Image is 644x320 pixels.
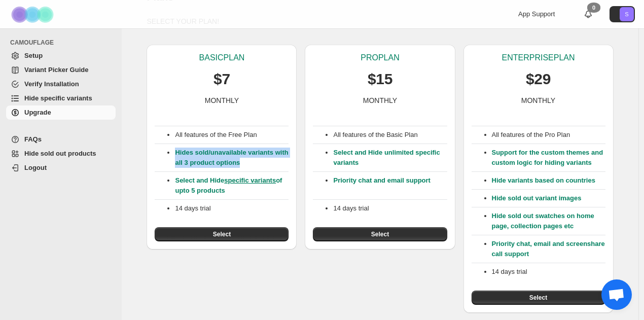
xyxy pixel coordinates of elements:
div: 0 [587,3,600,13]
span: Select [529,294,547,302]
button: Select [472,291,605,305]
span: FAQs [24,135,42,143]
span: Variant Picker Guide [24,66,88,74]
p: 14 days trial [175,203,289,214]
p: MONTHLY [521,95,555,105]
span: Upgrade [24,109,51,116]
span: Select [213,230,231,238]
p: PRO PLAN [361,53,399,63]
p: 14 days trial [492,267,605,277]
a: 0 [583,9,593,19]
button: Select [313,227,447,241]
a: Upgrade [6,105,116,120]
p: Hide sold out swatches on home page, collection pages etc [492,211,605,231]
p: Priority chat and email support [333,175,447,196]
p: $29 [526,69,551,89]
p: Support for the custom themes and custom logic for hiding variants [492,148,605,168]
p: All features of the Pro Plan [492,130,605,140]
a: Variant Picker Guide [6,63,116,77]
a: Setup [6,49,116,63]
p: Select and Hide of upto 5 products [175,175,289,196]
p: BASIC PLAN [199,53,245,63]
a: Verify Installation [6,77,116,91]
p: MONTHLY [205,95,239,105]
button: Select [155,227,289,241]
a: Logout [6,161,116,175]
p: $7 [213,69,230,89]
a: FAQs [6,132,116,147]
a: specific variants [224,176,276,184]
div: Open chat [601,279,632,310]
span: Verify Installation [24,80,79,88]
p: MONTHLY [363,95,397,105]
p: ENTERPRISE PLAN [502,53,575,63]
span: Avatar with initials S [620,7,634,21]
p: $15 [368,69,392,89]
span: Select [371,230,389,238]
text: S [625,11,628,17]
p: All features of the Free Plan [175,130,289,140]
span: App Support [518,10,555,18]
span: Hide specific variants [24,94,92,102]
p: Priority chat, email and screenshare call support [492,239,605,259]
a: Hide specific variants [6,91,116,105]
p: Hides sold/unavailable variants with all 3 product options [175,148,289,168]
span: Hide sold out products [24,150,96,157]
span: Setup [24,52,43,59]
span: CAMOUFLAGE [10,39,117,47]
button: Avatar with initials S [610,6,635,22]
span: Logout [24,164,47,171]
p: 14 days trial [333,203,447,214]
p: Select and Hide unlimited specific variants [333,148,447,168]
p: Hide variants based on countries [492,175,605,186]
p: Hide sold out variant images [492,193,605,203]
a: Hide sold out products [6,147,116,161]
p: All features of the Basic Plan [333,130,447,140]
img: Camouflage [8,1,59,28]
